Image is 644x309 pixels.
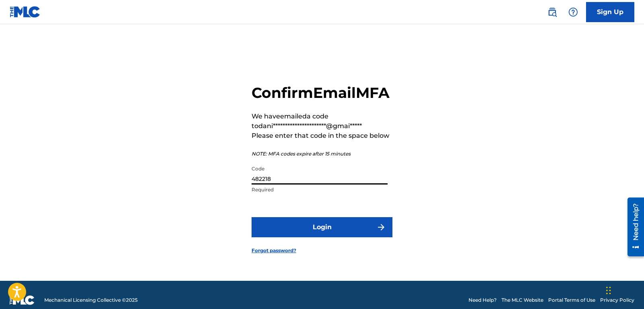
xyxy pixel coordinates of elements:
a: Privacy Policy [600,297,634,304]
a: Need Help? [469,297,497,304]
a: Portal Terms of Use [548,297,595,304]
img: logo [10,295,35,305]
a: Public Search [544,4,560,20]
div: Arrastrar [606,278,611,303]
button: Login [252,217,392,237]
div: Help [565,4,581,20]
img: search [547,7,557,17]
img: MLC Logo [10,6,41,18]
iframe: Resource Center [621,193,644,260]
a: The MLC Website [502,297,543,304]
p: NOTE: MFA codes expire after 15 minutes [252,150,392,158]
span: Mechanical Licensing Collective © 2025 [44,297,138,304]
a: Forgot password? [252,247,296,254]
div: Widget de chat [604,270,644,309]
iframe: Chat Widget [604,270,644,309]
a: Sign Up [586,2,634,22]
img: help [568,7,578,17]
p: Required [252,186,388,193]
h2: Confirm Email MFA [252,84,392,102]
p: Please enter that code in the space below [252,131,392,141]
img: f7272a7cc735f4ea7f67.svg [376,222,386,232]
